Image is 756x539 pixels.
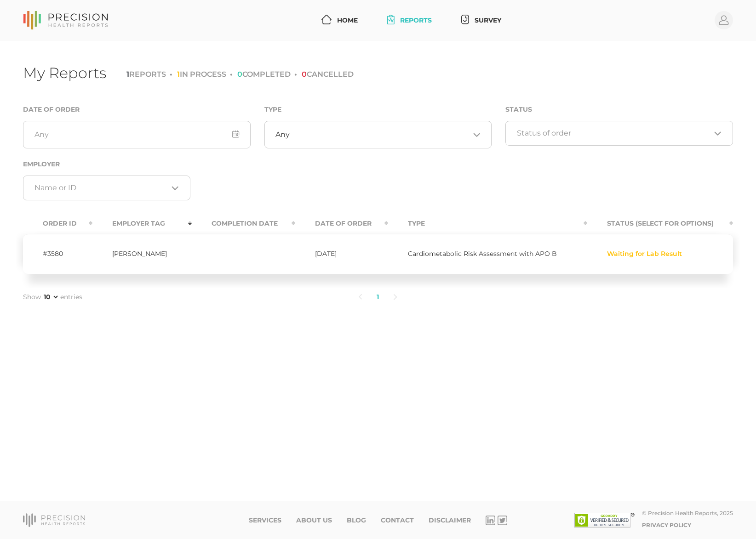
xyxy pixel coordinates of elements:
th: Status (Select for Options) : activate to sort column ascending [587,213,733,234]
a: Reports [384,12,435,29]
span: Any [275,130,290,139]
div: Search for option [23,176,190,200]
li: COMPLETED [230,70,291,79]
a: Survey [458,12,505,29]
th: Order ID : activate to sort column ascending [23,213,92,234]
input: Search for option [34,183,168,193]
th: Type : activate to sort column ascending [388,213,587,234]
td: [DATE] [295,234,388,274]
span: Waiting for Lab Result [607,250,682,258]
span: 0 [237,70,242,79]
label: Show entries [23,292,82,302]
th: Completion Date : activate to sort column ascending [192,213,295,234]
label: Type [264,106,281,113]
a: Home [318,12,361,29]
li: IN PROCESS [170,70,226,79]
div: Search for option [505,121,733,146]
input: Search for option [517,129,711,138]
span: 1 [177,70,180,79]
span: 1 [126,70,129,79]
th: Date Of Order : activate to sort column ascending [295,213,388,234]
select: Showentries [42,292,59,301]
td: #3580 [23,234,92,274]
th: Employer Tag : activate to sort column ascending [92,213,192,234]
span: 0 [302,70,307,79]
label: Date of Order [23,106,80,113]
a: Privacy Policy [642,522,691,528]
img: SSL site seal - click to verify [574,513,635,528]
label: Employer [23,160,60,168]
a: Blog [347,516,366,524]
td: [PERSON_NAME] [92,234,192,274]
h1: My Reports [23,64,106,82]
a: Services [249,516,281,524]
div: Search for option [264,121,492,148]
span: Cardiometabolic Risk Assessment with APO B [408,250,557,258]
a: About Us [296,516,332,524]
a: Disclaimer [429,516,471,524]
div: © Precision Health Reports, 2025 [642,510,733,516]
input: Any [23,121,251,148]
input: Search for option [290,130,470,139]
a: Contact [381,516,414,524]
li: CANCELLED [294,70,354,79]
label: Status [505,106,532,113]
li: REPORTS [126,70,166,79]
